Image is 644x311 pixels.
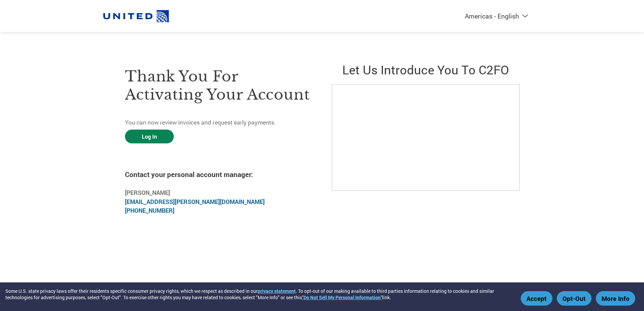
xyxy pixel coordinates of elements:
[125,67,312,104] h3: Thank you for activating your account
[125,118,312,127] p: You can now review invoices and request early payments.
[125,130,174,143] a: Log In
[5,288,517,301] div: Some U.S. state privacy laws offer their residents specific consumer privacy rights, which we res...
[125,207,174,214] a: [PHONE_NUMBER]
[521,291,552,306] button: Accept
[332,84,520,191] iframe: C2FO Introduction Video
[125,189,170,197] b: [PERSON_NAME]
[302,294,382,301] a: "Do Not Sell My Personal Information"
[103,7,170,25] img: United Airlines
[332,61,519,78] h2: Let us introduce you to C2FO
[596,291,635,306] button: More Info
[258,288,296,294] a: privacy statement
[125,170,312,179] h4: Contact your personal account manager:
[125,198,265,206] a: [EMAIL_ADDRESS][PERSON_NAME][DOMAIN_NAME]
[557,291,591,306] button: Opt-Out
